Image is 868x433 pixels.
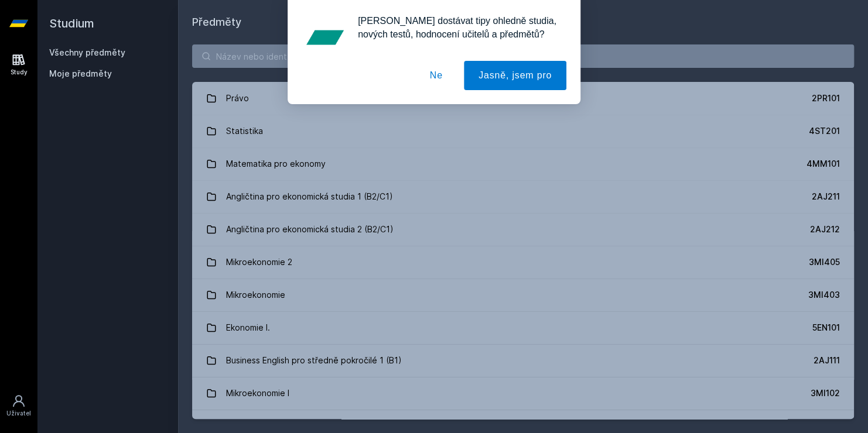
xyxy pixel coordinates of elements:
[814,355,840,366] div: 2AJ111
[226,119,263,143] div: Statistika
[226,316,270,339] div: Ekonomie I.
[226,218,394,241] div: Angličtina pro ekonomická studia 2 (B2/C1)
[192,279,854,311] a: Mikroekonomie 3MI403
[807,158,840,170] div: 4MM101
[812,322,840,334] div: 5EN101
[192,115,854,147] a: Statistika 4ST201
[226,185,393,208] div: Angličtina pro ekonomická studia 1 (B2/C1)
[192,147,854,180] a: Matematika pro ekonomy 4MM101
[192,311,854,344] a: Ekonomie I. 5EN101
[464,61,566,90] button: Jasně, jsem pro
[192,377,854,410] a: Mikroekonomie I 3MI102
[809,125,840,137] div: 4ST201
[226,250,292,274] div: Mikroekonomie 2
[2,388,35,424] a: Uživatel
[226,382,289,405] div: Mikroekonomie I
[808,289,840,301] div: 3MI403
[812,191,840,202] div: 2AJ211
[226,283,285,307] div: Mikroekonomie
[192,213,854,246] a: Angličtina pro ekonomická studia 2 (B2/C1) 2AJ212
[809,256,840,268] div: 3MI405
[811,387,840,399] div: 3MI102
[348,14,566,41] div: [PERSON_NAME] dostávat tipy ohledně studia, nových testů, hodnocení učitelů a předmětů?
[302,14,348,61] img: notification icon
[226,349,402,372] div: Business English pro středně pokročilé 1 (B1)
[6,409,31,418] div: Uživatel
[192,180,854,213] a: Angličtina pro ekonomická studia 1 (B2/C1) 2AJ211
[226,152,326,176] div: Matematika pro ekonomy
[192,344,854,377] a: Business English pro středně pokročilé 1 (B1) 2AJ111
[415,61,457,90] button: Ne
[192,246,854,279] a: Mikroekonomie 2 3MI405
[810,224,840,235] div: 2AJ212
